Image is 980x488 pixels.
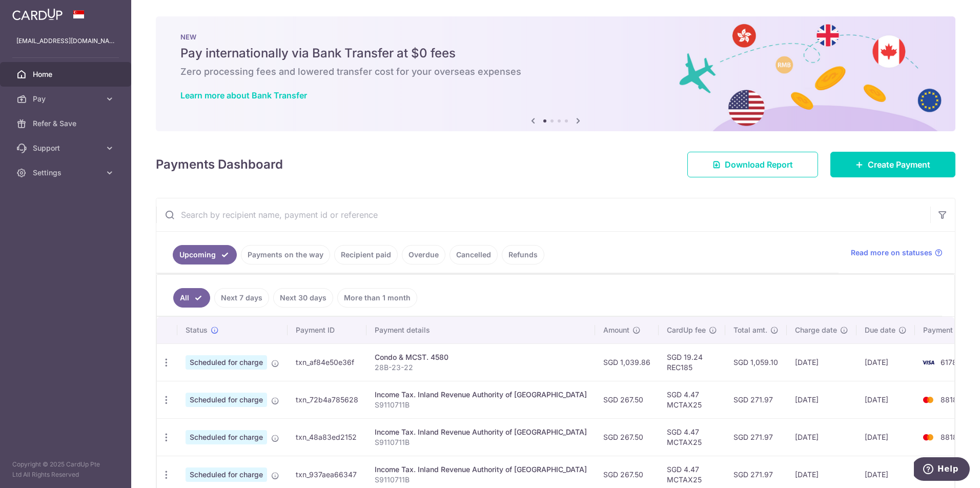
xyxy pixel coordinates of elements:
[868,158,930,171] span: Create Payment
[288,381,366,418] td: txn_72b4a785628
[186,430,267,444] span: Scheduled for charge
[659,418,725,456] td: SGD 4.47 MCTAX25
[33,69,100,79] span: Home
[33,94,100,104] span: Pay
[288,317,366,343] th: Payment ID
[787,381,856,418] td: [DATE]
[595,343,659,381] td: SGD 1,039.86
[502,245,544,265] a: Refunds
[725,343,787,381] td: SGD 1,059.10
[687,152,818,177] a: Download Report
[725,381,787,418] td: SGD 271.97
[375,427,587,437] div: Income Tax. Inland Revenue Authority of [GEOGRAPHIC_DATA]
[402,245,445,265] a: Overdue
[733,325,767,335] span: Total amt.
[659,381,725,418] td: SGD 4.47 MCTAX25
[725,158,793,171] span: Download Report
[856,418,915,456] td: [DATE]
[375,362,587,373] p: 28B-23-22
[375,400,587,410] p: S9110711B
[375,464,587,475] div: Income Tax. Inland Revenue Authority of [GEOGRAPHIC_DATA]
[334,245,398,265] a: Recipient paid
[186,393,267,407] span: Scheduled for charge
[214,288,269,308] a: Next 7 days
[851,248,943,258] a: Read more on statuses
[595,381,659,418] td: SGD 267.50
[856,381,915,418] td: [DATE]
[856,343,915,381] td: [DATE]
[830,152,955,177] a: Create Payment
[12,8,63,21] img: CardUp
[288,343,366,381] td: txn_af84e50e36f
[375,475,587,485] p: S9110711B
[787,418,856,456] td: [DATE]
[865,325,895,335] span: Due date
[186,325,208,335] span: Status
[941,358,957,367] span: 6178
[375,437,587,448] p: S9110711B
[186,355,267,370] span: Scheduled for charge
[366,317,595,343] th: Payment details
[941,395,957,404] span: 8818
[914,457,970,483] iframe: Opens a widget where you can find more information
[795,325,837,335] span: Charge date
[16,36,115,46] p: [EMAIL_ADDRESS][DOMAIN_NAME]
[173,245,237,265] a: Upcoming
[288,418,366,456] td: txn_48a83ed2152
[375,390,587,400] div: Income Tax. Inland Revenue Authority of [GEOGRAPHIC_DATA]
[941,433,957,441] span: 8818
[603,325,629,335] span: Amount
[186,467,267,482] span: Scheduled for charge
[180,66,931,78] h6: Zero processing fees and lowered transfer cost for your overseas expenses
[337,288,417,308] a: More than 1 month
[180,33,931,41] p: NEW
[33,118,100,129] span: Refer & Save
[156,16,955,131] img: Bank transfer banner
[33,143,100,153] span: Support
[595,418,659,456] td: SGD 267.50
[241,245,330,265] a: Payments on the way
[918,394,938,406] img: Bank Card
[156,155,283,174] h4: Payments Dashboard
[725,418,787,456] td: SGD 271.97
[180,45,931,62] h5: Pay internationally via Bank Transfer at $0 fees
[450,245,498,265] a: Cancelled
[375,352,587,362] div: Condo & MCST. 4580
[918,356,938,369] img: Bank Card
[851,248,932,258] span: Read more on statuses
[156,198,930,231] input: Search by recipient name, payment id or reference
[918,431,938,443] img: Bank Card
[273,288,333,308] a: Next 30 days
[667,325,706,335] span: CardUp fee
[659,343,725,381] td: SGD 19.24 REC185
[33,168,100,178] span: Settings
[787,343,856,381] td: [DATE]
[180,90,307,100] a: Learn more about Bank Transfer
[173,288,210,308] a: All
